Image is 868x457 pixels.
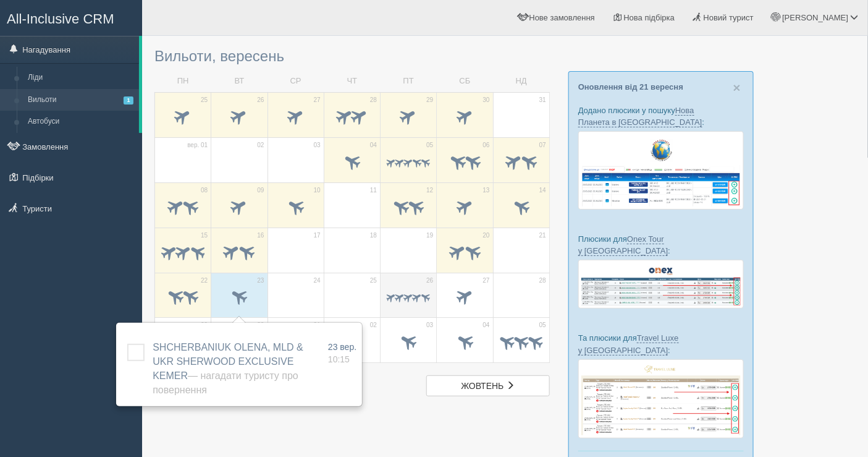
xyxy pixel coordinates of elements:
p: Додано плюсики у пошуку : [578,105,744,128]
span: 10:15 [328,354,350,364]
span: 04 [483,321,490,330]
a: Оновлення від 21 вересня [578,82,683,92]
span: 30 [483,96,490,105]
span: 25 [201,96,208,105]
span: жовтень [461,381,504,391]
span: 23 вер. [328,342,356,352]
p: Плюсики для : [578,233,744,257]
span: 18 [370,231,377,240]
a: Вильоти1 [22,89,139,111]
td: СР [268,70,324,92]
span: 25 [370,276,377,285]
span: Новий турист [704,13,754,22]
span: — Нагадати туристу про повернення [153,370,298,395]
span: 05 [426,141,433,150]
td: СБ [437,70,493,92]
span: 11 [370,186,377,195]
span: 12 [426,186,433,195]
span: 15 [201,231,208,240]
td: ПТ [381,70,437,92]
span: 14 [539,186,546,195]
a: SHCHERBANIUK OLENA, MLD & UKR SHERWOOD EXCLUSIVE KEMER— Нагадати туристу про повернення [153,342,303,395]
a: 23 вер. 10:15 [328,341,356,365]
span: жовт. 01 [297,321,321,330]
span: 26 [257,96,264,105]
img: new-planet-%D0%BF%D1%96%D0%B4%D0%B1%D1%96%D1%80%D0%BA%D0%B0-%D1%81%D1%80%D0%BC-%D0%B4%D0%BB%D1%8F... [578,131,744,209]
span: All-Inclusive CRM [7,11,114,27]
span: 29 [201,321,208,330]
span: 20 [483,231,490,240]
span: 02 [257,141,264,150]
span: 23 [257,276,264,285]
span: Нова підбірка [624,13,675,22]
span: [PERSON_NAME] [782,13,848,22]
span: 26 [426,276,433,285]
a: All-Inclusive CRM [1,1,141,35]
span: 29 [426,96,433,105]
span: × [733,80,741,95]
a: Ліди [22,67,139,89]
span: 13 [483,186,490,195]
span: 16 [257,231,264,240]
span: 21 [539,231,546,240]
img: onex-tour-proposal-crm-for-travel-agency.png [578,260,744,309]
span: 10 [314,186,321,195]
span: 30 [257,321,264,330]
span: Нове замовлення [529,13,595,22]
span: 24 [314,276,321,285]
span: 17 [314,231,321,240]
span: 19 [426,231,433,240]
span: 06 [483,141,490,150]
span: 22 [201,276,208,285]
a: Travel Luxe у [GEOGRAPHIC_DATA] [578,333,679,355]
span: 03 [426,321,433,330]
span: 27 [483,276,490,285]
span: SHCHERBANIUK OLENA, MLD & UKR SHERWOOD EXCLUSIVE KEMER [153,342,303,395]
td: ВТ [211,70,268,92]
button: Close [733,81,741,94]
span: 28 [539,276,546,285]
a: Автобуси [22,111,139,133]
td: НД [493,70,549,92]
span: 05 [539,321,546,330]
span: 04 [370,141,377,150]
td: ПН [155,70,211,92]
img: travel-luxe-%D0%BF%D0%BE%D0%B4%D0%B1%D0%BE%D1%80%D0%BA%D0%B0-%D1%81%D1%80%D0%BC-%D0%B4%D0%BB%D1%8... [578,359,744,439]
span: 09 [257,186,264,195]
a: жовтень [426,375,550,396]
span: 07 [539,141,546,150]
td: ЧТ [324,70,380,92]
span: вер. 01 [187,141,208,150]
span: 03 [314,141,321,150]
h3: Вильоти, вересень [154,48,550,64]
span: 31 [539,96,546,105]
span: 27 [314,96,321,105]
span: 08 [201,186,208,195]
p: Та плюсики для : [578,332,744,356]
span: 1 [124,96,133,105]
span: 28 [370,96,377,105]
span: 02 [370,321,377,330]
